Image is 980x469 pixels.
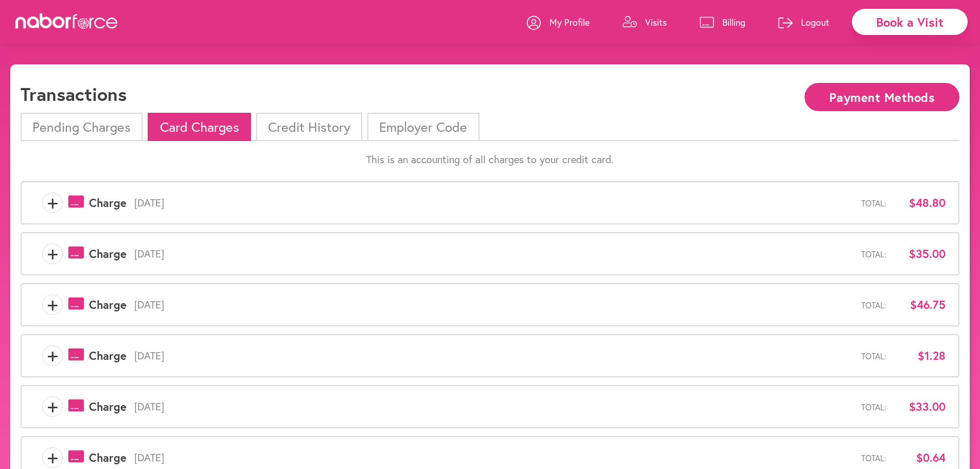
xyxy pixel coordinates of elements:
[894,247,946,260] span: $35.00
[43,294,62,315] span: +
[127,401,861,413] span: [DATE]
[367,113,479,141] li: Employer Code
[89,196,127,210] span: Charge
[894,400,946,413] span: $33.00
[861,351,886,361] span: Total:
[43,193,62,213] span: +
[256,113,362,141] li: Credit History
[801,16,829,28] p: Logout
[861,402,886,412] span: Total:
[43,447,62,468] span: +
[549,16,590,28] p: My Profile
[127,197,861,209] span: [DATE]
[861,198,886,208] span: Total:
[622,7,667,38] a: Visits
[805,91,959,101] a: Payment Methods
[722,16,745,28] p: Billing
[861,453,886,463] span: Total:
[89,298,127,311] span: Charge
[21,153,959,166] p: This is an accounting of all charges to your credit card.
[127,299,861,311] span: [DATE]
[894,349,946,362] span: $1.28
[861,249,886,259] span: Total:
[127,350,861,362] span: [DATE]
[894,451,946,464] span: $0.64
[43,244,62,264] span: +
[89,451,127,464] span: Charge
[852,9,968,35] div: Book a Visit
[645,16,667,28] p: Visits
[21,113,142,141] li: Pending Charges
[700,7,745,38] a: Billing
[89,247,127,260] span: Charge
[43,345,62,366] span: +
[21,83,127,105] h1: Transactions
[894,196,946,210] span: $48.80
[894,298,946,311] span: $46.75
[43,396,62,417] span: +
[778,7,829,38] a: Logout
[89,349,127,362] span: Charge
[127,451,861,464] span: [DATE]
[861,300,886,310] span: Total:
[527,7,590,38] a: My Profile
[148,113,251,141] li: Card Charges
[89,400,127,413] span: Charge
[805,83,959,111] button: Payment Methods
[127,248,861,260] span: [DATE]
